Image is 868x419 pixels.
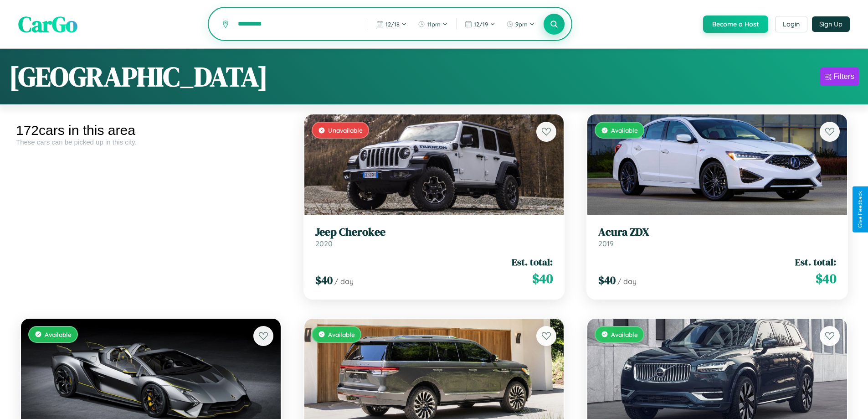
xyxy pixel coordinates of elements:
span: CarGo [18,9,77,39]
span: 12 / 18 [385,21,400,28]
a: Jeep Cherokee2020 [315,226,553,248]
span: Unavailable [328,126,363,134]
span: $ 40 [598,273,616,288]
button: Sign Up [812,16,850,32]
span: 2020 [315,239,333,248]
button: 9pm [502,17,539,31]
span: $ 40 [315,273,333,288]
span: $ 40 [816,269,836,288]
span: 11pm [427,21,441,28]
span: 12 / 19 [474,21,488,28]
span: Est. total: [512,255,553,269]
button: Become a Host [703,16,768,33]
button: 11pm [413,17,452,31]
button: 12/18 [372,17,411,31]
h3: Acura ZDX [598,226,836,239]
span: 2019 [598,239,614,248]
span: / day [334,277,354,286]
div: Give Feedback [857,191,863,228]
span: Available [328,331,355,338]
div: Filters [833,72,854,81]
span: $ 40 [532,269,553,288]
button: 12/19 [460,17,500,31]
h3: Jeep Cherokee [315,226,553,239]
button: Filters [820,67,859,86]
span: Available [611,331,638,338]
span: Est. total: [795,255,836,269]
span: Available [611,126,638,134]
span: / day [617,277,637,286]
a: Acura ZDX2019 [598,226,836,248]
span: Available [45,331,72,338]
div: These cars can be picked up in this city. [16,138,286,146]
span: 9pm [515,21,528,28]
div: 172 cars in this area [16,123,286,138]
button: Login [775,16,807,32]
h1: [GEOGRAPHIC_DATA] [9,58,268,95]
